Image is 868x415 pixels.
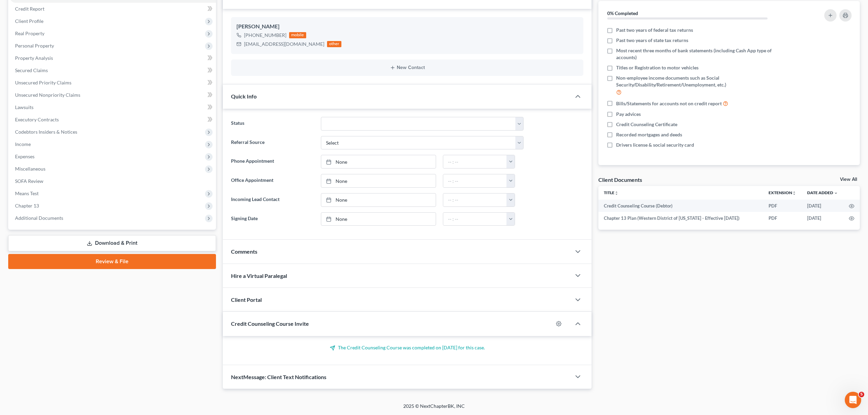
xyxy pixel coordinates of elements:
span: 5 [859,392,864,397]
a: Extensionunfold_more [769,190,796,195]
div: [PHONE_NUMBER] [244,32,286,39]
span: Hire a Virtual Paralegal [231,272,287,279]
a: Property Analysis [10,52,216,64]
a: None [321,174,436,187]
span: Titles or Registration to motor vehicles [616,64,699,71]
td: PDF [763,212,802,224]
div: [PERSON_NAME] [236,23,578,31]
a: Credit Report [10,3,216,15]
td: [DATE] [802,212,843,224]
span: Executory Contracts [15,117,59,122]
div: 2025 © NextChapterBK, INC [239,403,629,415]
a: Executory Contracts [10,113,216,126]
a: Lawsuits [10,101,216,113]
span: Comments [231,248,257,255]
span: Miscellaneous [15,166,45,172]
a: Secured Claims [10,64,216,77]
a: None [321,155,436,168]
a: None [321,213,436,226]
a: Titleunfold_more [604,190,619,195]
td: [DATE] [802,200,843,212]
span: Past two years of state tax returns [616,37,688,44]
label: Status [228,117,317,131]
input: -- : -- [443,193,507,206]
span: Codebtors Insiders & Notices [15,129,77,135]
div: mobile [289,32,306,38]
label: Phone Appointment [228,155,317,169]
i: expand_more [834,191,838,195]
span: Pay advices [616,111,641,118]
input: -- : -- [443,174,507,187]
i: unfold_more [792,191,796,195]
span: SOFA Review [15,178,43,184]
span: Property Analysis [15,55,53,61]
a: Download & Print [8,235,216,251]
i: unfold_more [614,191,619,195]
span: Drivers license & social security card [616,142,694,148]
span: NextMessage: Client Text Notifications [231,374,326,380]
span: Personal Property [15,43,54,49]
button: New Contact [236,65,578,70]
span: Past two years of federal tax returns [616,27,693,34]
a: SOFA Review [10,175,216,187]
span: Chapter 13 [15,203,39,209]
span: Additional Documents [15,215,63,221]
span: Bills/Statements for accounts not on credit report [616,100,722,107]
label: Referral Source [228,136,317,150]
span: Income [15,141,31,147]
input: -- : -- [443,155,507,168]
label: Incoming Lead Contact [228,193,317,207]
span: Secured Claims [15,67,48,73]
span: Most recent three months of bank statements (including Cash App type of accounts) [616,47,789,61]
span: Client Profile [15,18,43,24]
input: -- : -- [443,213,507,226]
span: Expenses [15,153,35,159]
td: Credit Counseling Course (Debtor) [598,200,763,212]
div: [EMAIL_ADDRESS][DOMAIN_NAME] [244,41,324,48]
div: other [327,41,341,47]
a: None [321,193,436,206]
span: Quick Info [231,93,257,99]
strong: 0% Completed [607,10,638,16]
span: Real Property [15,30,44,36]
a: Unsecured Nonpriority Claims [10,89,216,101]
label: Office Appointment [228,174,317,188]
span: Recorded mortgages and deeds [616,131,682,138]
div: Client Documents [598,176,642,183]
span: Lawsuits [15,104,33,110]
td: Chapter 13 Plan (Western District of [US_STATE] - Effective [DATE]) [598,212,763,224]
span: Credit Report [15,6,44,12]
iframe: Intercom live chat [845,392,861,408]
a: View All [840,177,857,182]
a: Date Added expand_more [807,190,838,195]
span: Credit Counseling Course Invite [231,320,309,327]
span: Means Test [15,190,39,196]
td: PDF [763,200,802,212]
span: Unsecured Priority Claims [15,80,71,85]
span: Non-employee income documents such as Social Security/Disability/Retirement/Unemployment, etc.) [616,75,789,88]
label: Signing Date [228,212,317,226]
a: Review & File [8,254,216,269]
a: Unsecured Priority Claims [10,77,216,89]
span: Credit Counseling Certificate [616,121,677,128]
span: Client Portal [231,296,262,303]
span: Unsecured Nonpriority Claims [15,92,80,98]
p: The Credit Counseling Course was completed on [DATE] for this case. [231,344,583,351]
